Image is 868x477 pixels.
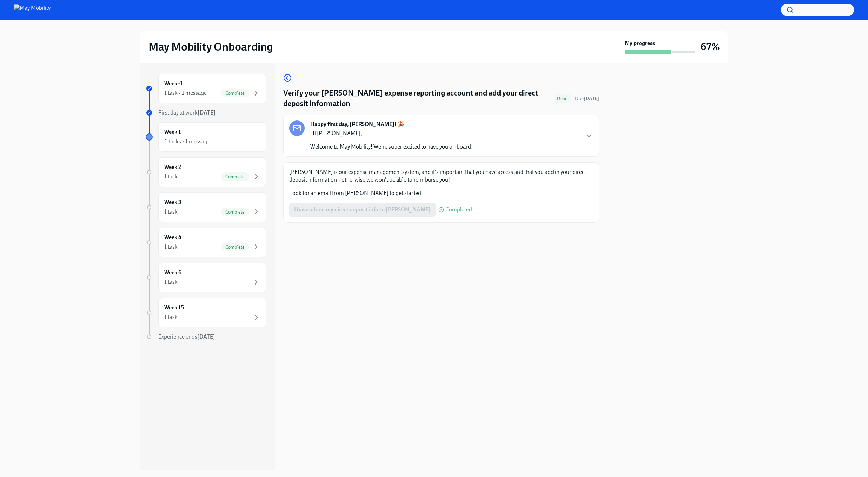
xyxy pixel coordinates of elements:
[164,234,181,241] h6: Week 4
[146,74,266,103] a: Week -11 task • 1 messageComplete
[146,109,266,117] a: First day at work[DATE]
[625,39,655,47] strong: My progress
[445,207,472,213] span: Completed
[289,168,593,184] p: [PERSON_NAME] is our expense management system, and it's important that you have access and that ...
[146,122,266,152] a: Week 16 tasks • 1 message
[553,96,572,101] span: Done
[283,88,550,109] h4: Verify your [PERSON_NAME] expense reporting account and add your direct deposit information
[148,40,273,54] h2: May Mobility Onboarding
[164,198,181,206] h6: Week 3
[584,96,599,102] strong: [DATE]
[310,120,405,128] strong: Happy first day, [PERSON_NAME]! 🎉
[164,80,183,87] h6: Week -1
[164,89,207,97] div: 1 task • 1 message
[146,228,266,257] a: Week 41 taskComplete
[158,109,216,116] span: First day at work
[164,138,210,145] div: 6 tasks • 1 message
[146,298,266,327] a: Week 151 task
[289,189,593,197] p: Look for an email from [PERSON_NAME] to get started.
[164,313,178,321] div: 1 task
[164,304,184,312] h6: Week 15
[164,163,181,171] h6: Week 2
[158,333,215,340] span: Experience ends
[146,192,266,222] a: Week 31 taskComplete
[198,109,216,116] strong: [DATE]
[164,243,178,251] div: 1 task
[310,143,473,151] p: Welcome to May Mobility! We're super excited to have you on board!
[146,263,266,292] a: Week 61 task
[164,208,178,216] div: 1 task
[575,96,599,102] span: Due
[221,174,249,179] span: Complete
[164,269,181,276] h6: Week 6
[221,244,249,250] span: Complete
[146,157,266,187] a: Week 21 taskComplete
[164,128,181,136] h6: Week 1
[164,173,178,181] div: 1 task
[14,4,51,15] img: May Mobility
[310,130,473,137] p: Hi [PERSON_NAME],
[221,209,249,215] span: Complete
[701,40,720,53] h3: 67%
[164,278,178,286] div: 1 task
[575,95,599,102] span: September 12th, 2025 09:00
[197,333,215,340] strong: [DATE]
[221,91,249,96] span: Complete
